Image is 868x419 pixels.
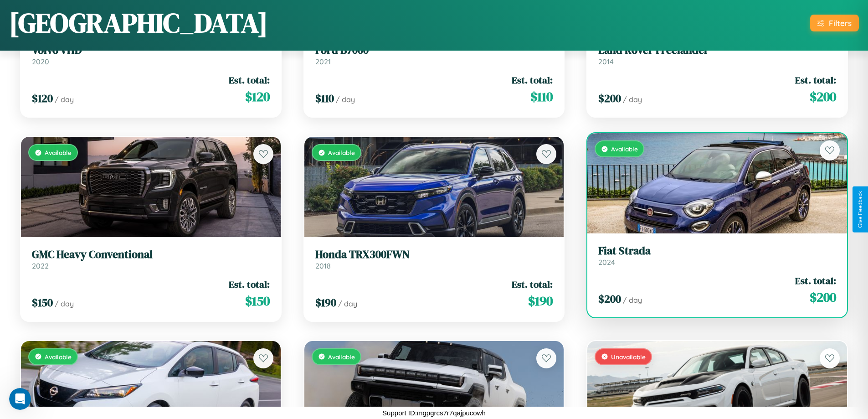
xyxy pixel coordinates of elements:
[598,291,621,306] span: $ 200
[598,44,836,66] a: Land Rover Freelander2014
[795,274,836,287] span: Est. total:
[530,88,553,106] span: $ 110
[382,407,486,419] p: Support ID: mgpgrcs7r7qajpucowh
[45,149,72,156] span: Available
[528,292,553,310] span: $ 190
[245,292,270,310] span: $ 150
[315,44,553,66] a: Ford B70002021
[512,278,553,291] span: Est. total:
[229,278,270,291] span: Est. total:
[338,299,357,308] span: / day
[857,191,863,228] div: Give Feedback
[598,258,615,267] span: 2024
[32,44,270,57] h3: Volvo VHD
[45,353,72,361] span: Available
[32,57,49,66] span: 2020
[315,261,331,270] span: 2018
[829,18,852,28] div: Filters
[611,353,646,361] span: Unavailable
[810,288,836,306] span: $ 200
[598,244,836,258] h3: Fiat Strada
[9,388,31,410] iframe: Intercom live chat
[623,295,642,305] span: / day
[328,353,355,361] span: Available
[598,44,836,57] h3: Land Rover Freelander
[611,145,638,153] span: Available
[598,91,621,106] span: $ 200
[32,261,49,270] span: 2022
[623,95,642,104] span: / day
[229,73,270,87] span: Est. total:
[328,149,355,156] span: Available
[315,57,331,66] span: 2021
[32,295,53,310] span: $ 150
[9,4,268,41] h1: [GEOGRAPHIC_DATA]
[315,91,334,106] span: $ 110
[336,95,355,104] span: / day
[598,57,614,66] span: 2014
[315,248,553,261] h3: Honda TRX300FWN
[55,95,74,104] span: / day
[315,44,553,57] h3: Ford B7000
[810,88,836,106] span: $ 200
[315,295,336,310] span: $ 190
[795,73,836,87] span: Est. total:
[32,248,270,270] a: GMC Heavy Conventional2022
[32,91,53,106] span: $ 120
[598,244,836,267] a: Fiat Strada2024
[810,15,859,31] button: Filters
[32,248,270,261] h3: GMC Heavy Conventional
[245,88,270,106] span: $ 120
[55,299,74,308] span: / day
[315,248,553,270] a: Honda TRX300FWN2018
[512,73,553,87] span: Est. total:
[32,44,270,66] a: Volvo VHD2020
